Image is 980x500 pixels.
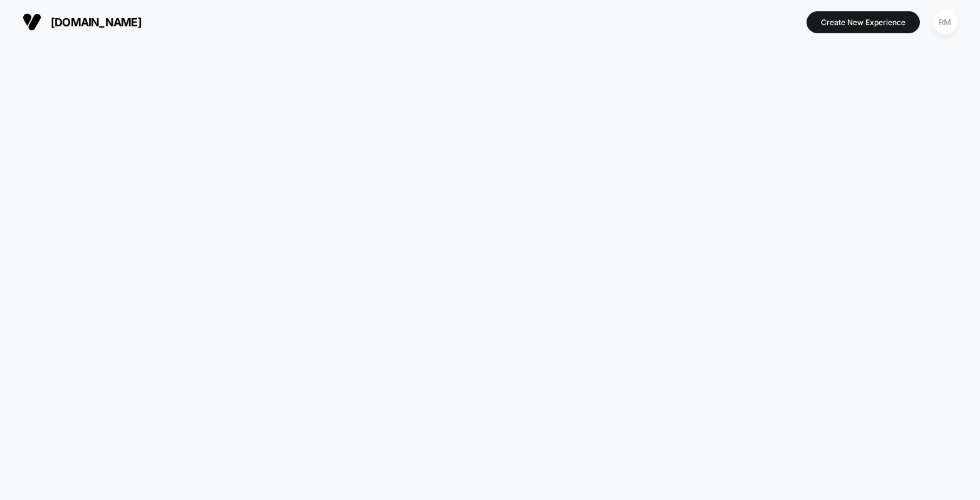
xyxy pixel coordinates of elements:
button: Create New Experience [807,11,920,33]
button: [DOMAIN_NAME] [19,12,145,32]
img: Visually logo [23,13,41,31]
span: [DOMAIN_NAME] [51,16,142,29]
button: RM [929,9,961,35]
div: RM [933,10,957,35]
